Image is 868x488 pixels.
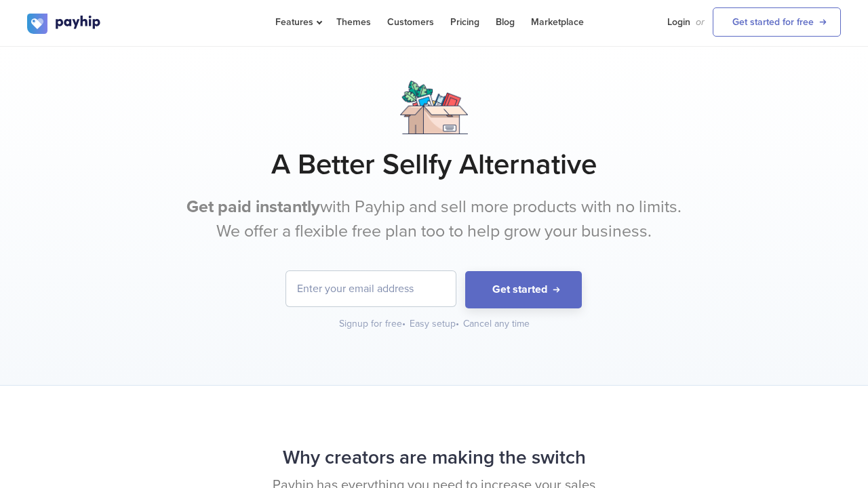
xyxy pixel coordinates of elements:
[286,271,456,306] input: Enter your email address
[27,14,102,34] img: logo.svg
[456,318,459,329] span: •
[410,317,460,331] div: Easy setup
[27,148,841,182] h1: A Better Sellfy Alternative
[27,440,841,476] h2: Why creators are making the switch
[463,317,530,331] div: Cancel any time
[180,195,688,243] p: with Payhip and sell more products with no limits. We offer a flexible free plan too to help grow...
[400,81,468,134] img: box.png
[465,271,582,308] button: Get started
[402,318,406,329] span: •
[339,317,407,331] div: Signup for free
[713,7,841,37] a: Get started for free
[186,197,320,217] b: Get paid instantly
[275,16,320,28] span: Features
